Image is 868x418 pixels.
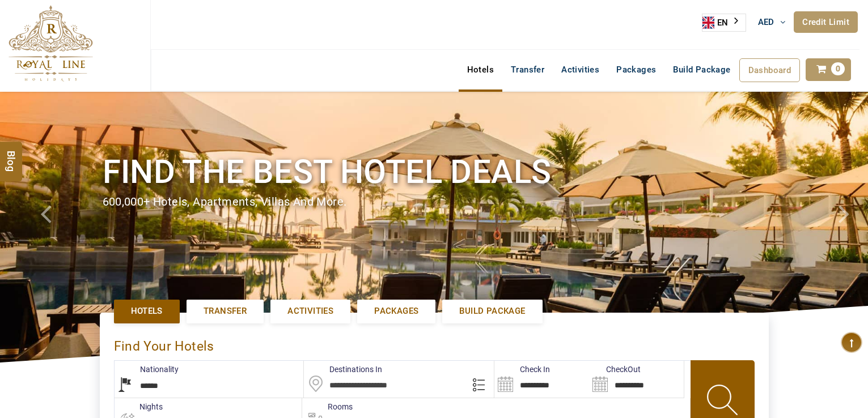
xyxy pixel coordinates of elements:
[114,300,180,323] a: Hotels
[115,364,179,375] label: Nationality
[608,58,664,81] a: Packages
[794,11,858,33] a: Credit Limit
[9,5,93,82] img: The Royal Line Holidays
[459,58,502,81] a: Hotels
[442,300,542,323] a: Build Package
[302,401,353,412] label: Rooms
[357,300,435,323] a: Packages
[702,14,746,31] a: EN
[589,361,684,398] input: Search
[374,305,418,317] span: Packages
[758,17,774,27] span: AED
[589,364,641,375] label: CheckOut
[4,150,19,160] span: Blog
[103,151,766,193] h1: Find the best hotel deals
[114,401,163,412] label: nights
[748,65,791,75] span: Dashboard
[702,14,746,32] div: Language
[553,58,608,81] a: Activities
[494,364,550,375] label: Check In
[131,305,163,317] span: Hotels
[664,58,739,81] a: Build Package
[287,305,333,317] span: Activities
[702,14,746,32] aside: Language selected: English
[806,58,851,81] a: 0
[459,305,525,317] span: Build Package
[103,194,766,210] div: 600,000+ hotels, apartments, villas and more.
[304,364,382,375] label: Destinations In
[204,305,247,317] span: Transfer
[114,327,755,360] div: Find Your Hotels
[831,62,845,75] span: 0
[502,58,553,81] a: Transfer
[187,300,264,323] a: Transfer
[270,300,350,323] a: Activities
[494,361,589,398] input: Search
